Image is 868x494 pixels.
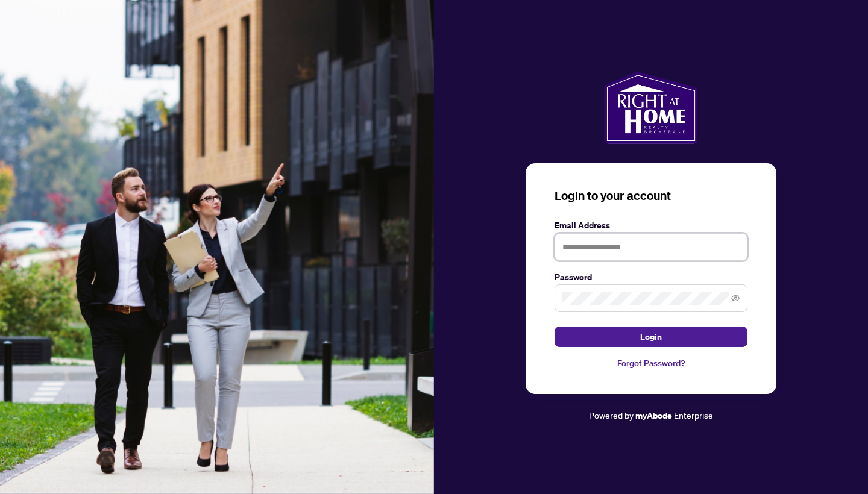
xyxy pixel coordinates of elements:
span: Powered by [589,410,634,421]
span: Login [640,327,662,346]
h3: Login to your account [555,187,747,204]
span: Enterprise [674,410,713,421]
label: Email Address [555,219,747,232]
img: ma-logo [604,72,697,144]
label: Password [555,270,747,284]
button: Login [555,327,747,347]
span: eye-invisible [731,294,740,302]
a: myAbode [635,409,672,422]
a: Forgot Password? [555,357,747,370]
